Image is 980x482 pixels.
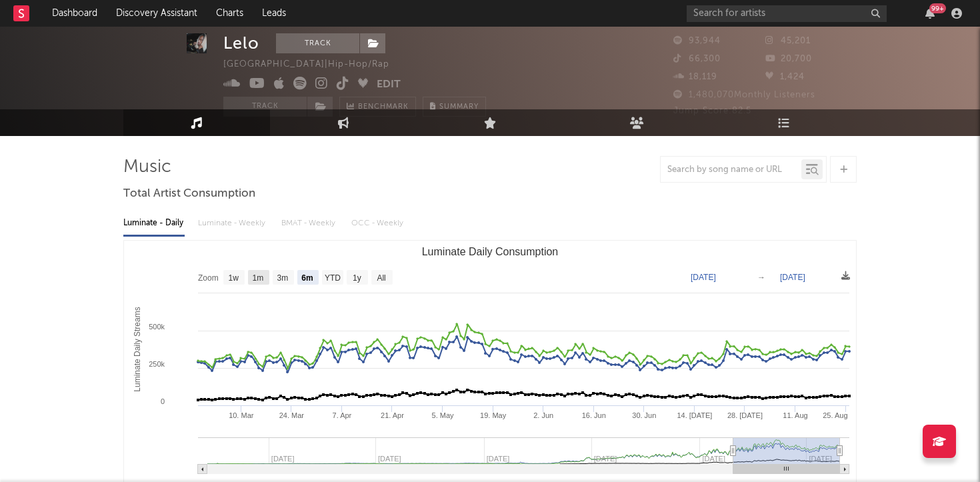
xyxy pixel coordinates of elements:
[333,411,352,419] text: 7. Apr
[677,411,712,419] text: 14. [DATE]
[673,91,815,99] span: 1,480,070 Monthly Listeners
[757,273,765,282] text: →
[123,186,255,202] span: Total Artist Consumption
[765,73,805,81] span: 1,424
[765,37,811,45] span: 45,201
[727,411,763,419] text: 28. [DATE]
[423,97,486,117] button: Summary
[783,411,807,419] text: 11. Aug
[149,360,165,368] text: 250k
[358,99,409,115] span: Benchmark
[929,3,946,13] div: 99 +
[422,246,559,257] text: Luminate Daily Consumption
[339,97,416,117] a: Benchmark
[673,73,717,81] span: 18,119
[687,5,887,22] input: Search for artists
[432,411,455,419] text: 5. May
[325,273,341,283] text: YTD
[765,55,812,63] span: 20,700
[925,8,935,19] button: 99+
[823,411,847,419] text: 25. Aug
[229,411,254,419] text: 10. Mar
[381,411,404,419] text: 21. Apr
[377,77,401,93] button: Edit
[277,273,289,283] text: 3m
[661,165,801,175] input: Search by song name or URL
[149,323,165,331] text: 500k
[223,97,307,117] button: Track
[198,273,219,283] text: Zoom
[123,212,185,235] div: Luminate - Daily
[673,107,751,115] span: Jump Score: 82.5
[673,37,721,45] span: 93,944
[353,273,361,283] text: 1y
[691,273,716,282] text: [DATE]
[223,57,405,73] div: [GEOGRAPHIC_DATA] | Hip-Hop/Rap
[253,273,264,283] text: 1m
[301,273,313,283] text: 6m
[133,307,142,391] text: Luminate Daily Streams
[632,411,656,419] text: 30. Jun
[223,33,259,53] div: Lelo
[161,397,165,405] text: 0
[279,411,305,419] text: 24. Mar
[582,411,606,419] text: 16. Jun
[780,273,805,282] text: [DATE]
[229,273,239,283] text: 1w
[533,411,553,419] text: 2. Jun
[276,33,359,53] button: Track
[439,103,479,111] span: Summary
[673,55,721,63] span: 66,300
[480,411,507,419] text: 19. May
[377,273,385,283] text: All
